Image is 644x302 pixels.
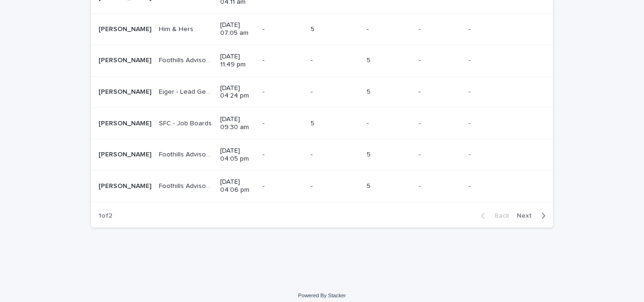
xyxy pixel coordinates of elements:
p: - [419,86,422,96]
p: SFC - Job Boards [159,118,214,128]
p: 1 of 2 [91,204,120,228]
p: [DATE] 04:06 pm [220,178,255,194]
p: Foothills Advisory - Mountain West Campaign [159,149,215,159]
p: [DATE] 04:05 pm [220,147,255,163]
p: [DATE] 04:24 pm [220,84,255,100]
p: 5 [367,149,372,159]
p: 5 [311,118,316,128]
p: [DATE] 11:49 pm [220,53,255,69]
p: - [311,55,314,65]
p: - [469,86,472,96]
p: Misha Nadeem [99,180,153,190]
p: - [469,180,472,190]
p: [DATE] 07:05 am [220,21,255,37]
p: [DATE] 09:30 am [220,115,255,131]
p: - [419,149,422,159]
p: - [419,180,422,190]
p: 5 [367,55,372,65]
p: - [263,180,266,190]
p: - [419,118,422,128]
p: Him & Hers [159,24,195,33]
p: 5 [311,24,316,33]
p: - [263,149,266,159]
span: Back [489,212,509,219]
p: Misha Nadeem [99,118,153,128]
tr: [PERSON_NAME][PERSON_NAME] Eiger - Lead Generation and OutreachEiger - Lead Generation and Outrea... [91,76,553,108]
tr: [PERSON_NAME][PERSON_NAME] Foothills Advisory - Long Term Property ManagersFoothills Advisory - L... [91,171,553,202]
tr: [PERSON_NAME][PERSON_NAME] SFC - Job BoardsSFC - Job Boards [DATE] 09:30 am-- 55 -- -- -- [91,108,553,139]
p: Foothills Advisory - Long Term Property Managers [159,180,215,190]
p: - [419,55,422,65]
button: Next [513,212,553,220]
p: 5 [367,180,372,190]
p: - [311,180,314,190]
p: - [263,118,266,128]
p: - [469,149,472,159]
tr: [PERSON_NAME][PERSON_NAME] Foothills Advisory - Long Term Property ManagersFoothills Advisory - L... [91,45,553,77]
p: - [469,24,472,33]
button: Back [473,212,513,220]
p: Misha Nadeem [99,86,153,96]
p: - [263,55,266,65]
p: Eiger - Lead Generation and Outreach [159,86,215,96]
p: - [419,24,422,33]
p: Misha Nadeem [99,55,153,65]
tr: [PERSON_NAME][PERSON_NAME] Foothills Advisory - Mountain West CampaignFoothills Advisory - Mounta... [91,139,553,171]
p: - [311,86,314,96]
p: - [263,86,266,96]
tr: [PERSON_NAME][PERSON_NAME] Him & HersHim & Hers [DATE] 07:05 am-- 55 -- -- -- [91,14,553,45]
p: - [311,149,314,159]
p: - [469,55,472,65]
p: - [469,118,472,128]
p: - [367,118,371,128]
p: Misha Nadeem [99,149,153,159]
p: - [367,24,371,33]
a: Powered By Stacker [298,293,346,298]
p: - [263,24,266,33]
p: 5 [367,86,372,96]
p: Foothills Advisory - Long Term Property Managers [159,55,215,65]
p: Misha Nadeem [99,24,153,33]
span: Next [517,212,537,219]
